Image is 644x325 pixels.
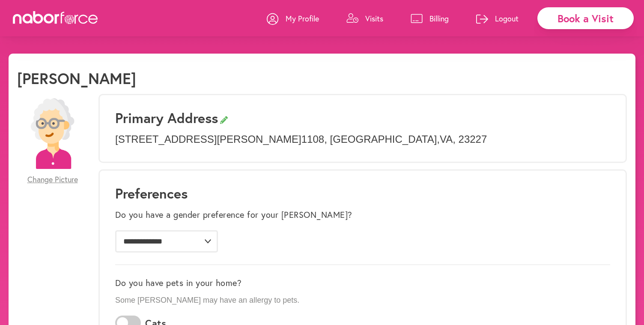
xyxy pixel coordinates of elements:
div: Book a Visit [537,7,634,29]
p: Some [PERSON_NAME] may have an allergy to pets. [115,296,610,305]
label: Do you have pets in your home? [115,278,241,288]
p: [STREET_ADDRESS][PERSON_NAME] 1108 , [GEOGRAPHIC_DATA] , VA , 23227 [115,133,610,146]
a: My Profile [267,6,319,31]
span: Change Picture [27,175,78,184]
label: Do you have a gender preference for your [PERSON_NAME]? [115,210,352,220]
h1: [PERSON_NAME] [17,69,136,87]
img: efc20bcf08b0dac87679abea64c1faab.png [17,98,88,169]
h1: Preferences [115,185,610,202]
p: My Profile [286,13,319,24]
p: Logout [495,13,519,24]
p: Billing [429,13,449,24]
a: Logout [476,6,519,31]
a: Billing [411,6,449,31]
p: Visits [365,13,383,24]
h3: Primary Address [115,110,610,126]
a: Visits [346,6,383,31]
